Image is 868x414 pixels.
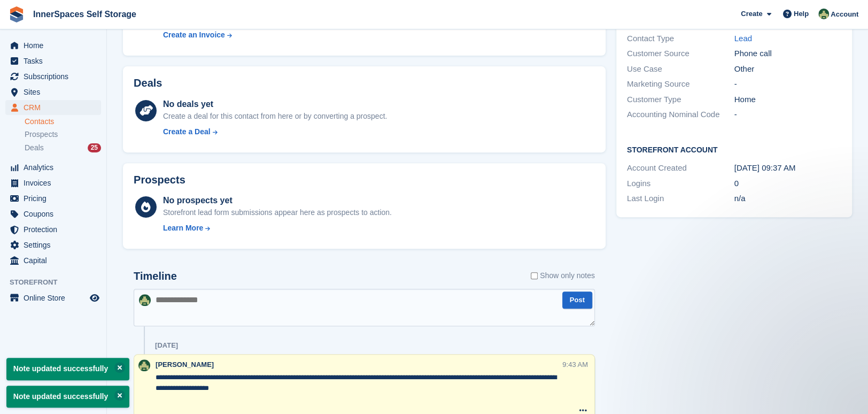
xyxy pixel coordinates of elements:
a: menu [5,175,101,190]
div: Customer Type [627,94,734,106]
div: Create a Deal [163,126,211,137]
a: menu [5,85,101,99]
span: Settings [24,237,88,252]
a: Learn More [163,223,392,234]
img: Paula Amey [139,294,151,306]
span: Create [741,9,762,19]
div: Account Created [627,162,734,174]
img: Paula Amey [138,359,150,371]
span: Tasks [24,53,88,68]
div: Learn More [163,223,203,234]
a: menu [5,69,101,84]
a: Contacts [25,117,101,127]
div: n/a [734,193,841,205]
div: Phone call [734,48,841,60]
span: Subscriptions [24,69,88,84]
div: Home [734,94,841,106]
span: Pricing [24,191,88,206]
div: No prospects yet [163,194,392,207]
h2: Timeline [134,270,177,282]
a: menu [5,222,101,237]
div: 0 [734,178,841,190]
a: menu [5,206,101,221]
a: Deals 25 [25,142,101,154]
a: menu [5,237,101,252]
div: Other [734,63,841,75]
div: - [734,109,841,121]
div: 25 [88,143,101,152]
span: Analytics [24,160,88,175]
span: Home [24,38,88,53]
a: menu [5,290,101,305]
a: Prospects [25,129,101,140]
a: InnerSpaces Self Storage [29,5,141,23]
span: Sites [24,85,88,99]
span: Deals [25,143,44,153]
p: Note updated successfully [6,358,129,380]
h2: Storefront Account [627,144,841,155]
a: Create an Invoice [163,29,306,41]
div: [DATE] [155,341,178,350]
a: menu [5,38,101,53]
div: Accounting Nominal Code [627,109,734,121]
div: Customer Source [627,48,734,60]
div: Storefront lead form submissions appear here as prospects to action. [163,207,392,218]
a: Create a Deal [163,126,387,137]
a: menu [5,191,101,206]
a: menu [5,253,101,268]
a: menu [5,160,101,175]
a: Lead [734,34,751,43]
span: [PERSON_NAME] [156,361,214,369]
input: Show only notes [531,270,538,281]
div: Logins [627,178,734,190]
span: Protection [24,222,88,237]
span: Invoices [24,175,88,190]
span: Coupons [24,206,88,221]
div: - [734,78,841,90]
a: Preview store [88,292,101,304]
span: Capital [24,253,88,268]
span: Prospects [25,129,58,140]
div: Use Case [627,63,734,75]
span: Online Store [24,290,88,305]
h2: Deals [134,77,162,89]
div: [DATE] 09:37 AM [734,162,841,174]
div: Contact Type [627,33,734,45]
div: No deals yet [163,98,387,111]
div: Create a deal for this contact from here or by converting a prospect. [163,111,387,122]
img: Paula Amey [818,9,829,19]
button: Post [562,292,592,309]
span: Help [794,9,809,19]
div: Last Login [627,193,734,205]
div: 9:43 AM [562,359,588,370]
label: Show only notes [531,270,595,281]
span: CRM [24,100,88,115]
span: Account [831,9,858,20]
a: menu [5,100,101,115]
span: Storefront [10,277,106,288]
div: Create an Invoice [163,29,225,41]
img: stora-icon-8386f47178a22dfd0bd8f6a31ec36ba5ce8667c1dd55bd0f319d3a0aa187defe.svg [9,6,25,22]
h2: Prospects [134,174,185,186]
div: Marketing Source [627,78,734,90]
p: Note updated successfully [6,386,129,408]
a: menu [5,53,101,68]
